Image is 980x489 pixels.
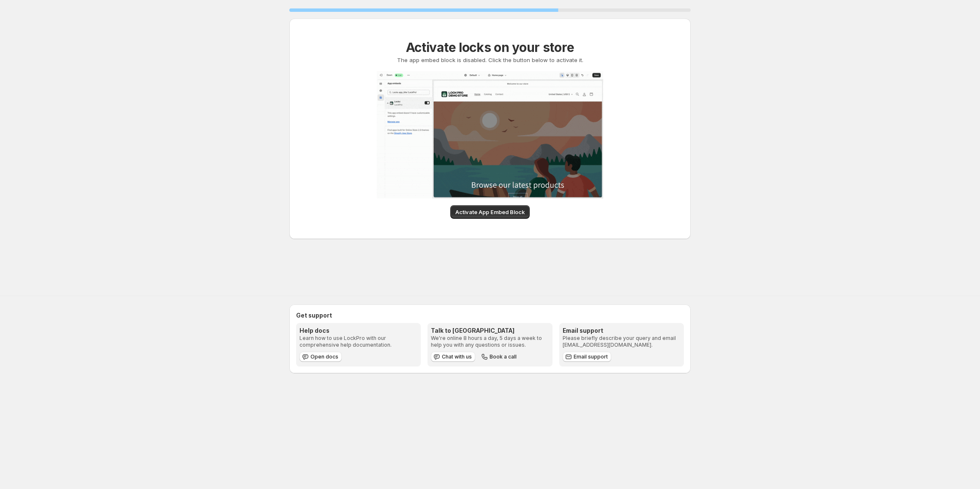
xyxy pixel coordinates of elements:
[563,326,681,335] h3: Email support
[563,352,611,362] a: Email support
[479,352,520,362] button: Book a call
[431,335,549,348] p: We're online 8 hours a day, 5 days a week to help you with any questions or issues.
[442,353,472,360] span: Chat with us
[490,353,517,360] span: Book a call
[455,208,525,216] span: Activate App Embed Block
[431,326,549,335] h3: Talk to [GEOGRAPHIC_DATA]
[310,353,338,360] span: Open docs
[450,205,530,219] button: Activate App Embed Block
[296,311,684,320] h2: Get support
[431,352,475,362] button: Chat with us
[299,352,342,362] a: Open docs
[563,335,681,348] p: Please briefly describe your query and email [EMAIL_ADDRESS][DOMAIN_NAME].
[377,56,603,64] p: The app embed block is disabled. Click the button below to activate it.
[299,326,417,335] h3: Help docs
[299,335,417,348] p: Learn how to use LockPro with our comprehensive help documentation.
[574,353,608,360] span: Email support
[377,39,603,56] h2: Activate locks on your store
[377,71,603,198] img: App Embed Block Activation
